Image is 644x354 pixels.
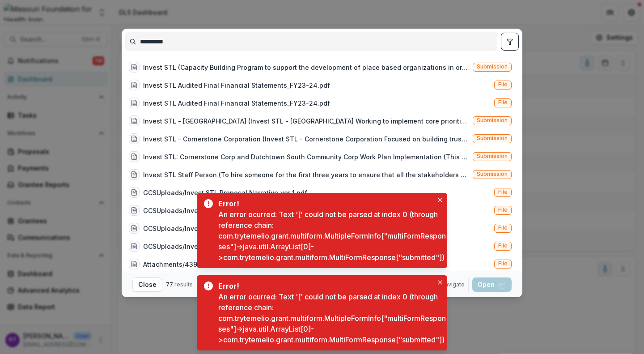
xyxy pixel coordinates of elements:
div: An error ocurred: Text '[' could not be parsed at index 0 (through reference chain: com.trytemeli... [218,291,447,345]
span: Submission [477,135,508,141]
div: Invest STL (Capacity Building Program to support the development of place based organizations in ... [143,63,469,72]
div: Invest STL Staff Person (To hire someone for the first three years to ensure that all the stakeho... [143,170,469,179]
button: Open [472,277,512,292]
div: GCSUploads/Invest STL Proposal Narrative.pdf [143,242,291,251]
div: GCSUploads/Invest_STL_2018_MFH_Budget_Spreadsheet_Narrative-Final.doc [143,206,384,215]
div: Error! [218,198,444,209]
span: File [498,207,508,213]
span: File [498,260,508,267]
span: 77 [166,281,173,288]
div: GCSUploads/Invest STL MFH Grant MOA-DSCC Signed.pdf [143,224,326,233]
button: toggle filters [501,33,519,51]
div: Invest STL - Cornerstone Corporation (Invest STL - Cornerstone Corporation Focused on building tr... [143,134,469,144]
div: Error! [218,281,444,291]
span: Submission [477,117,508,124]
span: Submission [477,64,508,70]
span: File [498,81,508,88]
div: Invest STL Audited Final Financial Statements_FY23-24.pdf [143,81,330,90]
div: Invest STL Audited Final Financial Statements_FY23-24.pdf [143,98,330,108]
span: File [498,99,508,106]
button: Close [435,195,445,205]
div: GCSUploads/Invest STL Proposal Narrative_ver_1.pdf [143,188,307,197]
button: Close [132,277,162,292]
span: results [174,281,193,288]
span: File [498,243,508,249]
div: Invest STL - [GEOGRAPHIC_DATA] (Invest STL - [GEOGRAPHIC_DATA] Working to implement core prioriti... [143,116,469,126]
span: Submission [477,171,508,177]
span: Navigate [441,281,465,289]
div: Attachments/4394/Invest STL_MFH Grant Narrative_Final.pdf [143,260,334,269]
span: Submission [477,153,508,159]
div: An error ocurred: Text '[' could not be parsed at index 0 (through reference chain: com.trytemeli... [218,209,447,263]
button: Close [435,277,445,288]
span: File [498,225,508,231]
span: File [498,189,508,195]
div: Invest STL: Cornerstone Corp and Dutchtown South Community Corp Work Plan Implementation (This pr... [143,152,469,162]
